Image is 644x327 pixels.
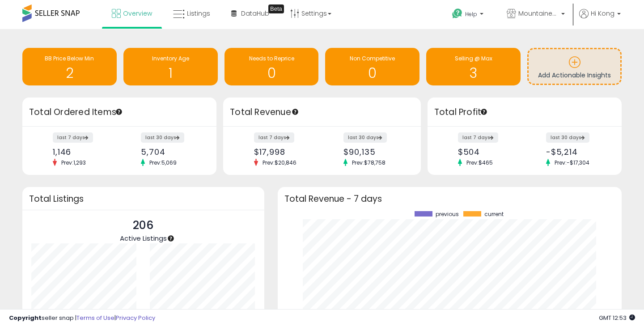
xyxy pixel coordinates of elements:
span: Selling @ Max [455,55,492,62]
h3: Total Ordered Items [29,106,210,119]
span: Inventory Age [152,55,189,62]
a: Selling @ Max 3 [426,48,521,85]
a: Privacy Policy [116,314,155,322]
span: Overview [123,9,152,18]
h3: Total Revenue [230,106,414,119]
label: last 30 days [343,132,387,143]
h3: Total Listings [29,195,258,202]
label: last 30 days [141,132,184,143]
div: 1,146 [53,147,113,157]
div: Tooltip anchor [291,108,299,116]
div: $90,135 [343,147,405,157]
span: Listings [187,9,210,18]
span: Prev: $465 [462,159,497,166]
a: Hi Kong [579,9,621,29]
span: 2025-10-8 12:53 GMT [599,314,635,322]
span: Add Actionable Insights [538,71,611,80]
label: last 7 days [458,132,498,143]
label: last 30 days [546,132,589,143]
span: Prev: 1,293 [57,159,90,166]
div: $504 [458,147,518,157]
div: Tooltip anchor [115,108,123,116]
span: Non Competitive [350,55,395,62]
a: Needs to Reprice 0 [225,48,319,85]
h1: 0 [229,66,314,81]
span: DataHub [241,9,269,18]
label: last 7 days [254,132,294,143]
span: BB Price Below Min [45,55,94,62]
span: Hi Kong [591,9,614,18]
span: previous [436,211,459,217]
h1: 1 [128,66,213,81]
span: MountaineerBrand [518,9,559,18]
h3: Total Profit [434,106,615,119]
a: Help [445,1,492,29]
h1: 2 [27,66,112,81]
div: Tooltip anchor [480,108,488,116]
span: Help [465,10,477,18]
label: last 7 days [53,132,93,143]
span: Prev: 5,069 [145,159,181,166]
h3: Total Revenue - 7 days [284,195,615,202]
span: Prev: -$17,304 [550,159,594,166]
a: Non Competitive 0 [325,48,419,85]
div: Tooltip anchor [268,4,284,13]
div: $17,998 [254,147,315,157]
span: current [484,211,504,217]
div: seller snap | | [9,314,155,323]
p: 206 [120,217,167,234]
a: Inventory Age 1 [123,48,218,85]
h1: 3 [431,66,516,81]
div: -$5,214 [546,147,606,157]
span: Active Listings [120,234,167,243]
div: 5,704 [141,147,201,157]
a: Terms of Use [76,314,114,322]
h1: 0 [330,66,415,81]
span: Prev: $78,758 [347,159,390,166]
a: BB Price Below Min 2 [22,48,117,85]
span: Prev: $20,846 [258,159,301,166]
div: Tooltip anchor [167,234,175,242]
i: Get Help [452,8,463,19]
span: Needs to Reprice [249,55,294,62]
strong: Copyright [9,314,42,322]
a: Add Actionable Insights [529,49,620,84]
